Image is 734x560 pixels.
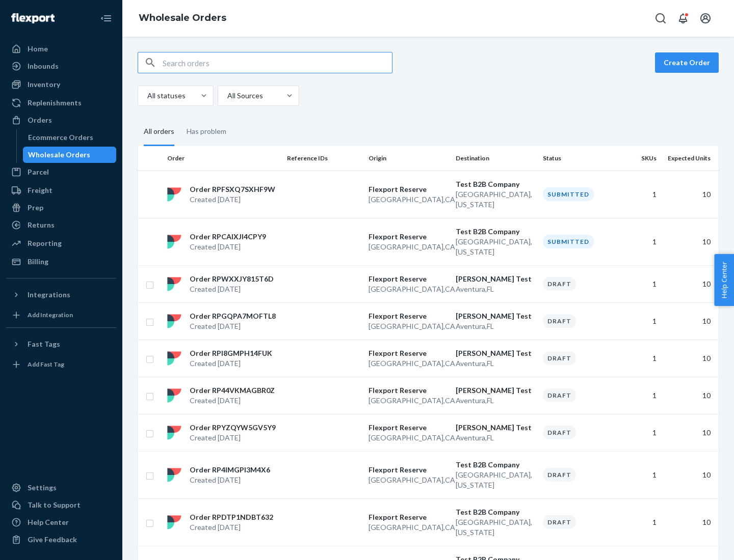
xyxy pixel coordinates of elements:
[167,388,181,403] img: flexport logo
[23,129,117,146] a: Ecommerce Orders
[28,360,64,369] div: Add Fast Tag
[190,385,275,396] p: Order RP44VKMAGBR0Z
[620,498,661,546] td: 1
[369,284,448,294] p: [GEOGRAPHIC_DATA] , CA
[144,118,174,146] div: All orders
[695,8,716,29] button: Open account menu
[28,257,48,267] div: Billing
[190,232,266,242] p: Order RPCAIXJI4CPY9
[167,235,181,249] img: flexport logo
[661,146,719,171] th: Expected Units
[23,147,117,163] a: Wholesale Orders
[190,321,276,331] p: Created [DATE]
[190,284,274,294] p: Created [DATE]
[369,423,448,433] p: Flexport Reserve
[456,460,535,470] p: Test B2B Company
[456,179,535,189] p: Test B2B Company
[456,470,535,490] p: [GEOGRAPHIC_DATA] , [US_STATE]
[190,184,275,194] p: Order RPFSXQ7SXHF9W
[661,451,719,498] td: 10
[167,351,181,366] img: flexport logo
[661,340,719,377] td: 10
[661,218,719,265] td: 10
[167,515,181,529] img: flexport logo
[6,112,116,128] a: Orders
[456,358,535,369] p: Aventura , FL
[620,265,661,302] td: 1
[190,348,272,358] p: Order RPI8GMPH14FUK
[456,517,535,538] p: [GEOGRAPHIC_DATA] , [US_STATE]
[369,433,448,443] p: [GEOGRAPHIC_DATA] , CA
[456,507,535,517] p: Test B2B Company
[673,8,693,29] button: Open notifications
[369,321,448,331] p: [GEOGRAPHIC_DATA] , CA
[620,218,661,265] td: 1
[456,396,535,406] p: Aventura , FL
[190,475,270,485] p: Created [DATE]
[369,242,448,252] p: [GEOGRAPHIC_DATA] , CA
[543,388,576,402] div: Draft
[369,512,448,522] p: Flexport Reserve
[456,433,535,443] p: Aventura , FL
[6,200,116,216] a: Prep
[190,396,275,406] p: Created [DATE]
[28,61,59,71] div: Inbounds
[167,187,181,202] img: flexport logo
[661,265,719,302] td: 10
[620,302,661,340] td: 1
[190,522,273,533] p: Created [DATE]
[369,396,448,406] p: [GEOGRAPHIC_DATA] , CA
[28,290,70,300] div: Integrations
[543,426,576,439] div: Draft
[28,115,52,125] div: Orders
[96,8,116,29] button: Close Navigation
[369,194,448,205] p: [GEOGRAPHIC_DATA] , CA
[28,98,82,108] div: Replenishments
[28,220,55,230] div: Returns
[6,95,116,111] a: Replenishments
[6,254,116,270] a: Billing
[167,277,181,291] img: flexport logo
[6,307,116,323] a: Add Integration
[661,171,719,218] td: 10
[130,4,234,33] ol: breadcrumbs
[456,237,535,257] p: [GEOGRAPHIC_DATA] , [US_STATE]
[661,414,719,451] td: 10
[6,217,116,233] a: Returns
[163,52,392,73] input: Search orders
[190,512,273,522] p: Order RPDTP1NDBT632
[456,321,535,331] p: Aventura , FL
[369,358,448,369] p: [GEOGRAPHIC_DATA] , CA
[456,189,535,210] p: [GEOGRAPHIC_DATA] , [US_STATE]
[139,12,226,23] a: Wholesale Orders
[661,498,719,546] td: 10
[6,514,116,530] a: Help Center
[28,500,81,510] div: Talk to Support
[369,385,448,396] p: Flexport Reserve
[543,235,594,248] div: Submitted
[369,465,448,475] p: Flexport Reserve
[6,58,116,74] a: Inbounds
[190,433,276,443] p: Created [DATE]
[364,146,452,171] th: Origin
[28,203,43,213] div: Prep
[167,468,181,482] img: flexport logo
[543,351,576,365] div: Draft
[187,118,226,145] div: Has problem
[620,414,661,451] td: 1
[6,164,116,180] a: Parcel
[28,132,93,143] div: Ecommerce Orders
[28,150,90,160] div: Wholesale Orders
[456,227,535,237] p: Test B2B Company
[620,171,661,218] td: 1
[6,182,116,199] a: Freight
[369,274,448,284] p: Flexport Reserve
[6,76,116,93] a: Inventory
[283,146,364,171] th: Reference IDs
[369,232,448,242] p: Flexport Reserve
[167,426,181,440] img: flexport logo
[190,358,272,369] p: Created [DATE]
[190,242,266,252] p: Created [DATE]
[456,274,535,284] p: [PERSON_NAME] Test
[163,146,283,171] th: Order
